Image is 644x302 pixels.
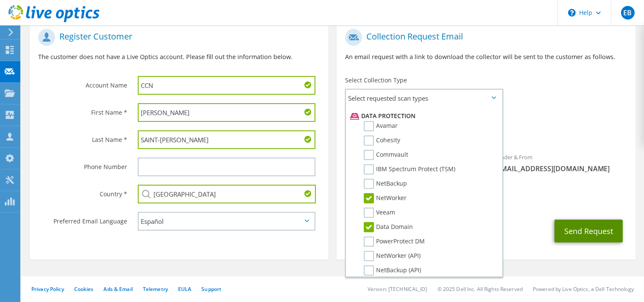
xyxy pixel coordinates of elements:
[345,76,407,85] label: Select Collection Type
[201,285,221,293] a: Support
[364,251,421,261] label: NetWorker (API)
[364,179,407,189] label: NetBackup
[368,285,427,293] li: Version: [TECHNICAL_ID]
[104,285,133,293] a: Ads & Email
[364,265,421,276] label: NetBackup (API)
[38,76,127,90] label: Account Name
[364,121,398,131] label: Avamar
[38,52,320,62] p: The customer does not have a Live Optics account. Please fill out the information below.
[555,220,623,243] button: Send Request
[337,182,635,211] div: CC & Reply To
[364,150,408,160] label: Commvault
[621,6,635,20] span: EB
[364,193,407,203] label: NetWorker
[38,130,127,144] label: Last Name *
[345,52,627,62] p: An email request with a link to download the collector will be sent to the customer as follows.
[38,103,127,117] label: First Name *
[337,110,635,144] div: Requested Collections
[38,212,127,226] label: Preferred Email Language
[364,135,400,146] label: Cohesity
[31,285,64,293] a: Privacy Policy
[364,208,395,218] label: Veeam
[486,148,636,178] div: Sender & From
[74,285,94,293] a: Cookies
[38,185,127,198] label: Country *
[364,164,455,175] label: IBM Spectrum Protect (TSM)
[364,222,413,232] label: Data Domain
[345,29,622,46] h1: Collection Request Email
[346,90,502,107] span: Select requested scan types
[178,285,191,293] a: EULA
[38,158,127,171] label: Phone Number
[337,148,486,178] div: To
[143,285,168,293] a: Telemetry
[533,285,634,293] li: Powered by Live Optics, a Dell Technology
[495,164,627,173] span: [EMAIL_ADDRESS][DOMAIN_NAME]
[568,9,576,17] svg: \n
[38,29,315,46] h1: Register Customer
[348,111,497,121] li: Data Protection
[364,237,425,247] label: PowerProtect DM
[438,285,523,293] li: © 2025 Dell Inc. All Rights Reserved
